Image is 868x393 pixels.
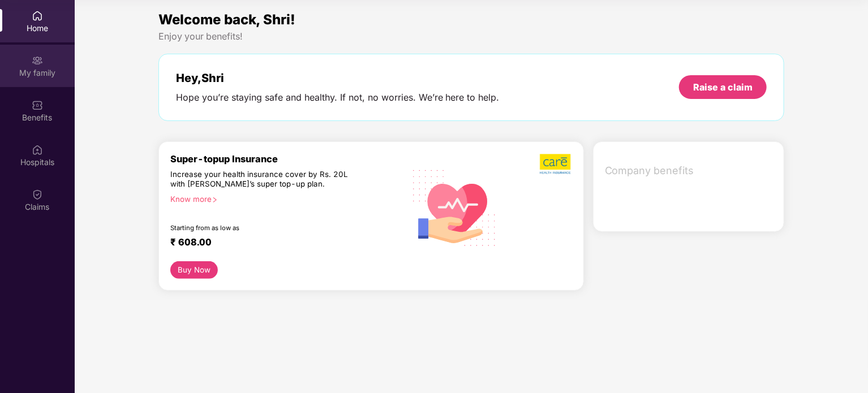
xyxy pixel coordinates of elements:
[32,144,43,156] img: svg+xml;base64,PHN2ZyBpZD0iSG9zcGl0YWxzIiB4bWxucz0iaHR0cDovL3d3dy53My5vcmcvMjAwMC9zdmciIHdpZHRoPS...
[176,92,500,103] div: Hope you’re staying safe and healthy. If not, no worries. We’re here to help.
[405,156,505,258] img: svg+xml;base64,PHN2ZyB4bWxucz0iaHR0cDovL3d3dy53My5vcmcvMjAwMC9zdmciIHhtbG5zOnhsaW5rPSJodHRwOi8vd3...
[158,11,295,28] span: Welcome back, Shri!
[32,10,43,21] img: svg+xml;base64,PHN2ZyBpZD0iSG9tZSIgeG1sbnM9Imh0dHA6Ly93d3cudzMub3JnLzIwMDAvc3ZnIiB3aWR0aD0iMjAiIG...
[32,100,43,111] img: svg+xml;base64,PHN2ZyBpZD0iQmVuZWZpdHMiIHhtbG5zPSJodHRwOi8vd3d3LnczLm9yZy8yMDAwL3N2ZyIgd2lkdGg9Ij...
[212,197,218,203] span: right
[170,236,393,250] div: ₹ 608.00
[170,224,356,232] div: Starting from as low as
[170,195,398,202] div: Know more
[605,163,775,179] span: Company benefits
[693,81,753,93] div: Raise a claim
[598,156,784,185] div: Company benefits
[170,261,218,279] button: Buy Now
[170,153,405,165] div: Super-topup Insurance
[158,31,785,42] div: Enjoy your benefits!
[32,55,43,66] img: svg+xml;base64,PHN2ZyB3aWR0aD0iMjAiIGhlaWdodD0iMjAiIHZpZXdCb3g9IjAgMCAyMCAyMCIgZmlsbD0ibm9uZSIgeG...
[170,170,356,190] div: Increase your health insurance cover by Rs. 20L with [PERSON_NAME]’s super top-up plan.
[176,71,500,85] div: Hey, Shri
[32,189,43,200] img: svg+xml;base64,PHN2ZyBpZD0iQ2xhaW0iIHhtbG5zPSJodHRwOi8vd3d3LnczLm9yZy8yMDAwL3N2ZyIgd2lkdGg9IjIwIi...
[540,153,572,175] img: b5dec4f62d2307b9de63beb79f102df3.png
